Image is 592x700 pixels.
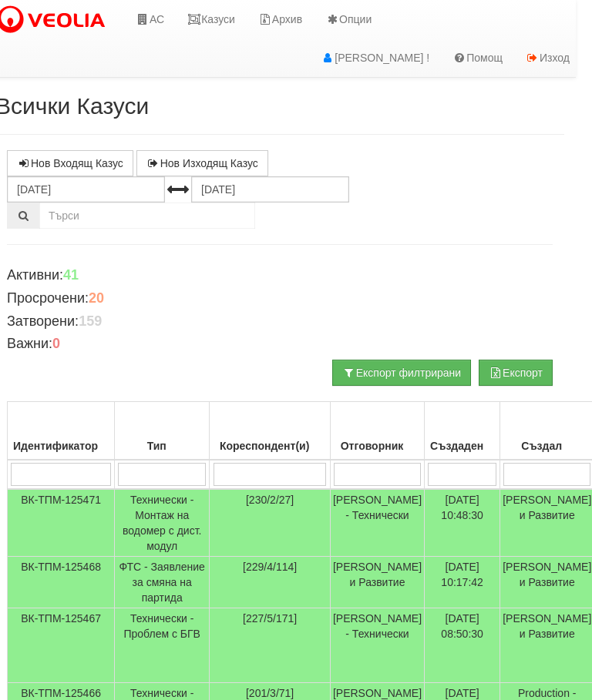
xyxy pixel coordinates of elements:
td: [DATE] 08:50:30 [425,608,500,683]
a: [PERSON_NAME] ! [309,39,441,77]
h4: Важни: [7,337,553,352]
td: [PERSON_NAME] - Технически [330,489,424,557]
div: Кореспондент(и) [212,435,328,457]
h4: Активни: [7,268,553,283]
th: Отговорник: No sort applied, activate to apply an ascending sort [330,402,424,461]
span: [227/5/171] [243,612,297,625]
a: Помощ [441,39,514,77]
h4: Затворени: [7,314,553,330]
b: 41 [63,267,79,283]
td: ВК-ТПМ-125467 [8,608,115,683]
td: [DATE] 10:48:30 [425,489,500,557]
b: 159 [79,313,102,329]
span: [201/3/71] [246,687,294,699]
td: [DATE] 10:17:42 [425,557,500,608]
td: Технически - Монтаж на водомер с дист. модул [115,489,210,557]
h4: Просрочени: [7,291,553,306]
b: 0 [52,336,60,351]
div: Създаден [427,435,497,457]
a: Нов Изходящ Казус [136,150,268,176]
th: Тип: No sort applied, activate to apply an ascending sort [115,402,210,461]
th: Кореспондент(и): No sort applied, activate to apply an ascending sort [210,402,331,461]
a: Изход [514,39,581,77]
td: [PERSON_NAME] и Развитие [330,557,424,608]
div: Създал [503,435,591,457]
td: Технически - Проблем с БГВ [115,608,210,683]
span: [230/2/27] [246,494,294,506]
a: Нов Входящ Казус [7,150,133,176]
div: Тип [117,435,207,457]
td: [PERSON_NAME] - Технически [330,608,424,683]
th: Създаден: No sort applied, activate to apply an ascending sort [425,402,500,461]
span: [229/4/114] [243,561,297,573]
button: Експорт филтрирани [332,360,471,386]
input: Търсене по Идентификатор, Бл/Вх/Ап, Тип, Описание, Моб. Номер, Имейл, Файл, Коментар, [39,203,255,229]
td: ФТС - Заявление за смяна на партида [115,557,210,608]
th: Идентификатор: No sort applied, activate to apply an ascending sort [8,402,115,461]
td: ВК-ТПМ-125471 [8,489,115,557]
button: Експорт [479,360,553,386]
b: 20 [89,290,104,306]
div: Отговорник [333,435,422,457]
td: ВК-ТПМ-125468 [8,557,115,608]
div: Идентификатор [10,435,112,457]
